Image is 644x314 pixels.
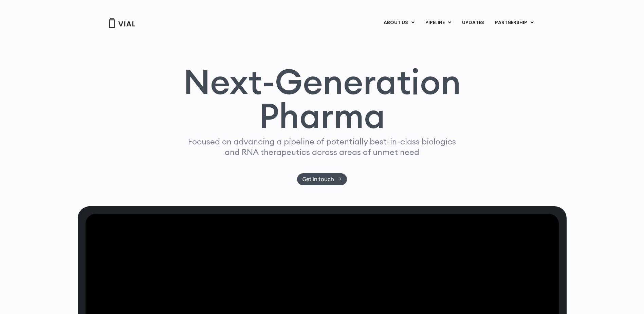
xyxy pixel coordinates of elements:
[175,65,469,133] h1: Next-Generation Pharma
[108,18,135,28] img: Vial Logo
[490,17,539,29] a: PARTNERSHIPMenu Toggle
[297,173,347,185] a: Get in touch
[457,17,489,29] a: UPDATES
[420,17,456,29] a: PIPELINEMenu Toggle
[302,177,334,182] span: Get in touch
[378,17,420,29] a: ABOUT USMenu Toggle
[185,136,459,157] p: Focused on advancing a pipeline of potentially best-in-class biologics and RNA therapeutics acros...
